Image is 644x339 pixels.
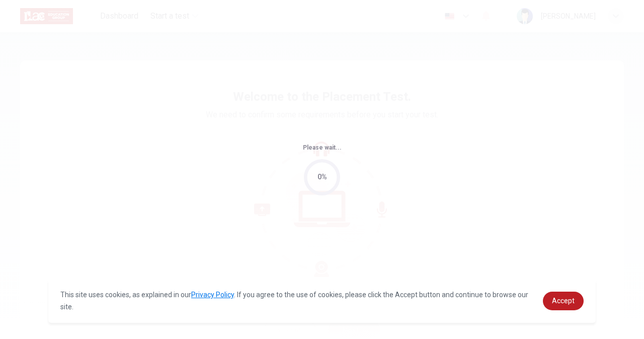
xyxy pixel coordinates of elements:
[60,291,528,311] span: This site uses cookies, as explained in our . If you agree to the use of cookies, please click th...
[191,291,234,299] a: Privacy Policy
[543,292,584,310] a: dismiss cookie message
[303,144,342,151] span: Please wait...
[317,171,327,183] div: 0%
[48,279,596,323] div: cookieconsent
[552,297,575,305] span: Accept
